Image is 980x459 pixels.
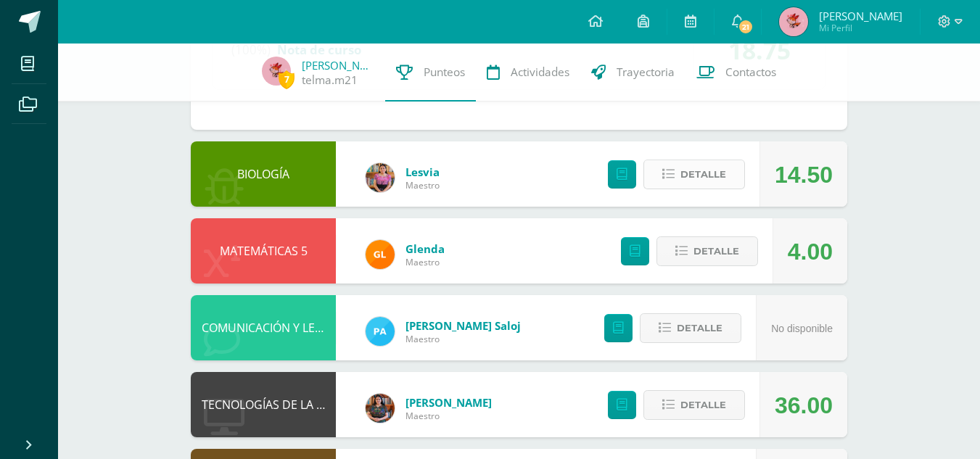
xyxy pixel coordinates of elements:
span: 7 [279,70,295,88]
a: Actividades [476,44,580,102]
span: Mi Perfil [819,22,902,34]
img: 4d02e55cc8043f0aab29493a7075c5f8.png [366,317,395,346]
span: Actividades [511,65,569,80]
a: [PERSON_NAME] [405,395,492,410]
span: 21 [738,19,754,35]
a: Trayectoria [580,44,685,102]
span: Maestro [405,256,445,268]
div: 36.00 [775,373,833,438]
a: telma.m21 [302,73,358,88]
a: Punteos [385,44,476,102]
span: Detalle [677,315,722,342]
div: 14.50 [775,142,833,207]
span: No disponible [771,323,833,334]
a: [PERSON_NAME] Saloj [405,318,521,333]
button: Detalle [643,160,745,189]
img: c0eb676bdbe1978448993a07a0686fd3.png [779,7,808,36]
div: COMUNICACIÓN Y LENGUAJE L3 (INGLÉS) [191,295,336,360]
span: Detalle [693,238,739,265]
a: Lesvia [405,165,440,179]
button: Detalle [643,390,745,420]
span: Maestro [405,410,492,422]
span: Maestro [405,333,521,345]
span: [PERSON_NAME] [819,9,902,23]
img: e8319d1de0642b858999b202df7e829e.png [366,163,395,192]
div: MATEMÁTICAS 5 [191,218,336,284]
img: 60a759e8b02ec95d430434cf0c0a55c7.png [366,394,395,423]
button: Detalle [656,236,758,266]
span: Punteos [424,65,465,80]
a: Glenda [405,241,445,256]
div: 4.00 [788,219,833,284]
span: Contactos [725,65,776,80]
a: Contactos [685,44,787,102]
span: Detalle [680,161,726,188]
button: Detalle [640,313,741,343]
a: [PERSON_NAME] [302,58,374,73]
img: 7115e4ef1502d82e30f2a52f7cb22b3f.png [366,240,395,269]
img: c0eb676bdbe1978448993a07a0686fd3.png [262,57,291,86]
span: Maestro [405,179,440,191]
span: Trayectoria [617,65,675,80]
div: BIOLOGÍA [191,141,336,207]
div: TECNOLOGÍAS DE LA INFORMACIÓN Y LA COMUNICACIÓN 5 [191,372,336,437]
span: Detalle [680,392,726,418]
